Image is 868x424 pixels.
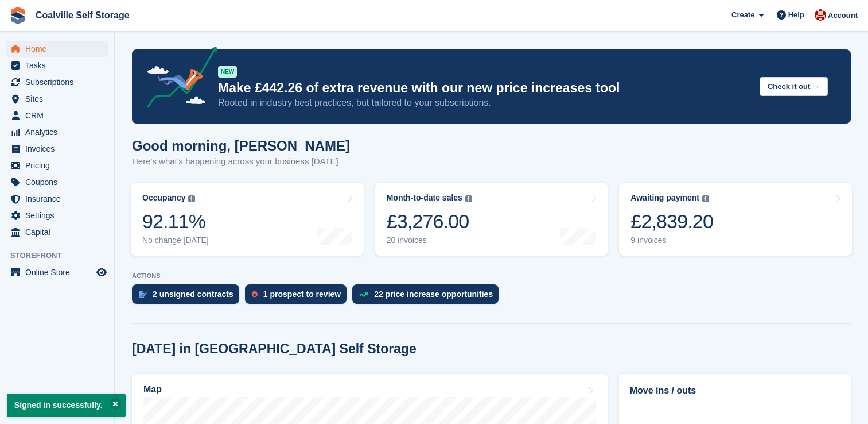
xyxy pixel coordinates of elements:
[630,236,713,245] div: 9 invoices
[137,47,217,112] img: price-adjustments-announcement-icon-8257ccfd72463d97f412b2fc003d46551f7dbcb40ab6d574587a9cd5c0d94...
[142,210,209,233] div: 92.11%
[263,290,341,299] div: 1 prospect to review
[95,265,108,279] a: Preview store
[25,57,94,74] span: Tasks
[25,91,94,107] span: Sites
[10,250,114,261] span: Storefront
[132,138,350,153] h1: Good morning, [PERSON_NAME]
[6,157,108,174] a: menu
[25,157,94,174] span: Pricing
[218,97,750,109] p: Rooted in industry best practices, but tailored to your subscriptions.
[132,155,350,168] p: Here's what's happening across your business [DATE]
[132,272,851,280] p: ACTIONS
[153,290,233,299] div: 2 unsigned contracts
[815,9,826,21] img: Hannah Milner
[828,10,858,21] span: Account
[731,9,754,21] span: Create
[31,6,134,25] a: Coalville Self Storage
[6,224,108,240] a: menu
[6,124,108,140] a: menu
[132,341,417,357] h2: [DATE] in [GEOGRAPHIC_DATA] Self Storage
[25,124,94,140] span: Analytics
[387,236,472,245] div: 20 invoices
[6,191,108,207] a: menu
[375,183,608,256] a: Month-to-date sales £3,276.00 20 invoices
[25,141,94,157] span: Invoices
[6,57,108,74] a: menu
[6,107,108,124] a: menu
[218,80,750,97] p: Make £442.26 of extra revenue with our new price increases tool
[6,264,108,280] a: menu
[352,284,504,310] a: 22 price increase opportunities
[143,384,162,395] h2: Map
[630,210,713,233] div: £2,839.20
[6,91,108,107] a: menu
[25,107,94,124] span: CRM
[359,292,368,297] img: price_increase_opportunities-93ffe204e8149a01c8c9dc8f82e8f89637d9d84a8eef4429ea346261dce0b2c0.svg
[142,193,185,203] div: Occupancy
[9,7,26,24] img: stora-icon-8386f47178a22dfd0bd8f6a31ec36ba5ce8667c1dd55bd0f319d3a0aa187defe.svg
[630,193,699,203] div: Awaiting payment
[619,183,852,256] a: Awaiting payment £2,839.20 9 invoices
[760,77,828,96] button: Check it out →
[25,224,94,240] span: Capital
[387,210,472,233] div: £3,276.00
[788,9,804,21] span: Help
[132,284,245,310] a: 2 unsigned contracts
[131,183,364,256] a: Occupancy 92.11% No change [DATE]
[702,195,709,202] img: icon-info-grey-7440780725fd019a000dd9b08b2336e03edf1995a4989e88bcd33f0948082b44.svg
[6,74,108,90] a: menu
[465,195,472,202] img: icon-info-grey-7440780725fd019a000dd9b08b2336e03edf1995a4989e88bcd33f0948082b44.svg
[6,174,108,190] a: menu
[630,384,840,398] h2: Move ins / outs
[25,41,94,57] span: Home
[252,291,258,298] img: prospect-51fa495bee0391a8d652442698ab0144808aea92771e9ea1ae160a38d050c398.svg
[25,191,94,207] span: Insurance
[142,236,209,245] div: No change [DATE]
[188,195,195,202] img: icon-info-grey-7440780725fd019a000dd9b08b2336e03edf1995a4989e88bcd33f0948082b44.svg
[25,74,94,90] span: Subscriptions
[7,394,126,417] p: Signed in successfully.
[374,290,493,299] div: 22 price increase opportunities
[387,193,462,203] div: Month-to-date sales
[25,174,94,190] span: Coupons
[6,207,108,223] a: menu
[25,264,94,280] span: Online Store
[6,141,108,157] a: menu
[25,207,94,223] span: Settings
[218,66,237,78] div: NEW
[6,41,108,57] a: menu
[245,284,352,310] a: 1 prospect to review
[139,291,147,298] img: contract_signature_icon-13c848040528278c33f63329250d36e43548de30e8caae1d1a13099fd9432cc5.svg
